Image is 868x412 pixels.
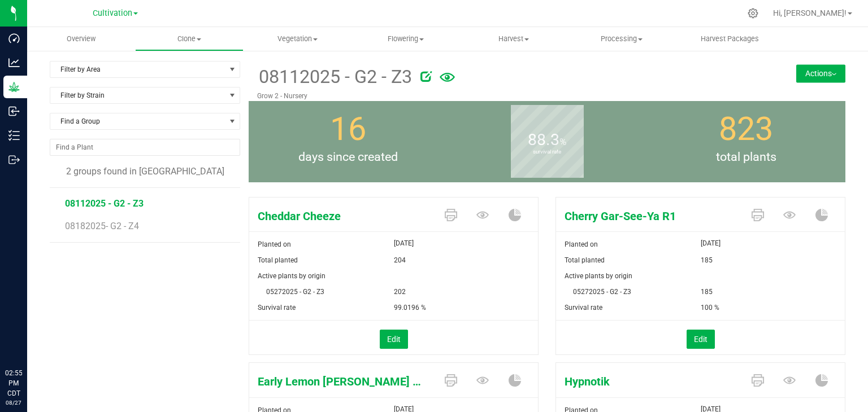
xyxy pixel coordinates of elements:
inline-svg: Dashboard [8,33,20,44]
button: Edit [687,330,715,349]
span: Cherry Gar-See-Ya R1 [556,208,743,225]
span: Filter by Area [50,62,225,77]
group-info-box: Total number of plants [655,101,837,182]
span: days since created [249,148,448,166]
div: 2 groups found in [GEOGRAPHIC_DATA] [50,165,240,178]
span: 204 [394,252,406,268]
div: Active plants by origin [249,271,538,281]
span: Early Lemon Berry RBX [249,373,436,390]
span: 05272025 - G2 - Z3 [565,288,631,296]
span: 05272025 - G2 - Z3 [258,288,324,296]
a: Vegetation [244,27,351,51]
span: Processing [568,34,675,44]
iframe: Resource center unread badge [33,320,47,334]
a: Processing [568,27,676,51]
inline-svg: Outbound [8,154,20,165]
a: Overview [27,27,135,51]
inline-svg: Inbound [8,106,20,117]
span: select [225,62,240,77]
button: Edit [380,330,408,349]
span: Filter by Strain [50,87,225,103]
group-info-box: Survival rate [456,101,638,182]
span: Hi, [PERSON_NAME]! [773,8,847,17]
span: Cultivation [93,8,132,18]
span: total plants [646,148,845,166]
span: 185 [701,284,713,300]
group-info-box: Days since created [257,101,439,182]
inline-svg: Grow [8,81,20,93]
a: Harvest [459,27,567,51]
span: 823 [719,110,773,148]
span: Survival rate [565,304,602,312]
span: Planted on [565,240,598,248]
span: [DATE] [701,236,721,250]
span: Overview [51,34,111,44]
inline-svg: Inventory [8,130,20,141]
span: Total planted [258,256,298,264]
span: Planted on [258,240,291,248]
div: Manage settings [746,8,760,19]
div: Active plants by origin [556,271,845,281]
iframe: Resource center [11,322,45,356]
span: Total planted [565,256,605,264]
span: Harvest [460,34,567,44]
p: Grow 2 - Nursery [257,91,737,101]
input: NO DATA FOUND [50,139,240,155]
span: 08112025 - G2 - Z3 [257,63,412,91]
a: Flowering [351,27,459,51]
span: 16 [330,110,366,148]
span: Cheddar Cheeze [249,208,436,225]
span: Hypnotik [556,373,743,390]
span: [DATE] [394,236,414,250]
span: 99.0196 % [394,300,426,315]
span: Harvest Packages [685,34,774,44]
a: Harvest Packages [676,27,784,51]
span: 202 [394,284,406,300]
p: 02:55 PM CDT [5,368,22,398]
span: 100 % [701,300,719,315]
span: 08182025- G2 - Z4 [65,221,139,231]
a: Clone [135,27,243,51]
span: Clone [136,34,242,44]
span: Vegetation [244,34,351,44]
inline-svg: Analytics [8,57,20,68]
span: Flowering [352,34,459,44]
span: Survival rate [258,304,296,312]
span: Find a Group [50,113,225,129]
button: Actions [796,64,845,82]
p: 08/27 [5,398,22,407]
b: survival rate [511,102,584,203]
span: 185 [701,252,713,268]
span: 08112025 - G2 - Z3 [65,198,144,209]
